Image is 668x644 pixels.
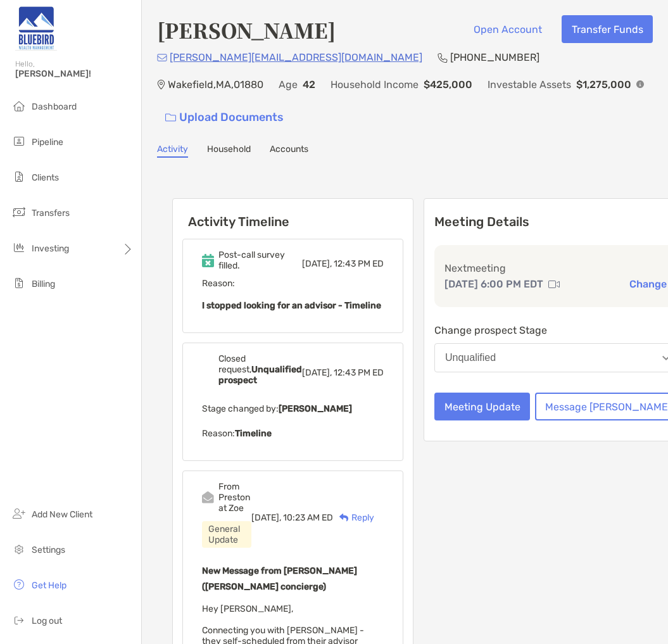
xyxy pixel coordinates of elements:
img: Phone Icon [438,53,448,63]
span: [PERSON_NAME]! [15,68,134,79]
span: [DATE], [302,367,332,378]
b: I stopped looking for an advisor - Timeline [202,300,381,311]
img: Info Icon [636,80,644,88]
h4: [PERSON_NAME] [157,15,336,44]
img: pipeline icon [11,134,27,149]
div: Closed request, [218,353,302,386]
span: Pipeline [32,137,63,148]
img: button icon [165,113,176,122]
span: Add New Client [32,509,92,520]
b: [PERSON_NAME] [279,403,352,414]
span: Clients [32,172,59,183]
img: investing icon [11,240,27,255]
div: From Preston at Zoe [218,481,251,514]
span: 12:43 PM ED [334,258,384,269]
p: 42 [303,77,315,92]
img: Zoe Logo [15,5,57,51]
span: 12:43 PM ED [334,367,384,378]
img: transfers icon [11,205,27,220]
a: Accounts [270,144,308,158]
img: Event icon [202,363,214,376]
img: get-help icon [11,577,27,592]
div: Unqualified [445,352,496,363]
img: settings icon [11,541,27,557]
p: $1,275,000 [576,77,631,92]
span: Transfers [32,208,70,218]
b: Unqualified prospect [218,364,302,386]
a: Activity [157,144,188,158]
div: Reply [333,511,374,524]
img: clients icon [11,169,27,184]
span: 10:23 AM ED [283,512,333,523]
p: $425,000 [424,77,472,92]
div: Post-call survey filled. [218,249,302,271]
span: Dashboard [32,101,77,112]
b: New Message from [PERSON_NAME] ([PERSON_NAME] concierge) [202,565,357,592]
span: [DATE], [251,512,281,523]
img: communication type [548,279,560,289]
p: [PHONE_NUMBER] [450,49,539,65]
p: Stage changed by: [202,401,384,417]
img: dashboard icon [11,98,27,113]
img: billing icon [11,275,27,291]
p: [PERSON_NAME][EMAIL_ADDRESS][DOMAIN_NAME] [170,49,422,65]
p: Investable Assets [488,77,571,92]
span: Billing [32,279,55,289]
h6: Activity Timeline [173,199,413,229]
button: Meeting Update [434,393,530,420]
span: [DATE], [302,258,332,269]
button: Open Account [463,15,551,43]
a: Upload Documents [157,104,292,131]
b: Timeline [235,428,272,439]
img: Event icon [202,491,214,503]
p: Age [279,77,298,92]
img: Reply icon [339,514,349,522]
p: Wakefield , MA , 01880 [168,77,263,92]
p: Reason: [202,426,384,441]
span: Settings [32,545,65,555]
img: add_new_client icon [11,506,27,521]
a: Household [207,144,251,158]
span: Reason: [202,278,384,313]
span: Log out [32,616,62,626]
img: Email Icon [157,54,167,61]
img: logout icon [11,612,27,628]
img: Location Icon [157,80,165,90]
button: Transfer Funds [562,15,653,43]
p: [DATE] 6:00 PM EDT [444,276,543,292]
img: Event icon [202,254,214,267]
span: Investing [32,243,69,254]
span: Get Help [32,580,66,591]
p: Household Income [331,77,419,92]
div: General Update [202,521,251,548]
